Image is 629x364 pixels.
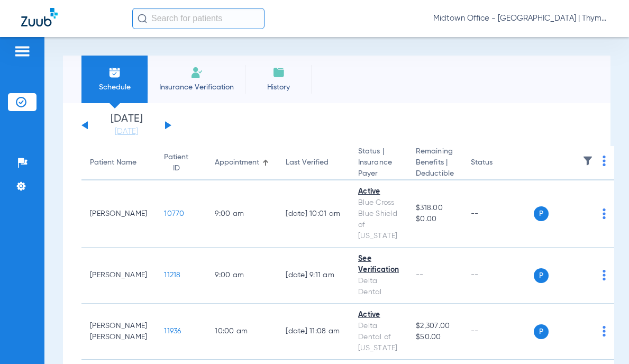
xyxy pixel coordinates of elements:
[358,186,399,197] div: Active
[576,313,629,364] iframe: Chat Widget
[407,146,462,180] th: Remaining Benefits |
[277,180,350,248] td: [DATE] 10:01 AM
[462,248,534,304] td: --
[534,268,549,283] span: P
[164,327,181,335] span: 11936
[253,82,304,93] span: History
[81,304,156,360] td: [PERSON_NAME] [PERSON_NAME]
[206,180,277,248] td: 9:00 AM
[416,168,454,179] span: Deductible
[416,214,454,225] span: $0.00
[582,156,593,166] img: filter.svg
[138,14,147,23] img: Search Icon
[358,310,399,321] div: Active
[603,208,606,219] img: group-dot-blue.svg
[603,270,606,280] img: group-dot-blue.svg
[95,126,158,137] a: [DATE]
[462,304,534,360] td: --
[156,82,238,93] span: Insurance Verification
[416,203,454,214] span: $318.00
[534,324,549,339] span: P
[132,8,265,29] input: Search for patients
[95,114,158,137] li: [DATE]
[81,248,156,304] td: [PERSON_NAME]
[433,13,608,24] span: Midtown Office - [GEOGRAPHIC_DATA] | Thyme Dental Care
[416,321,454,332] span: $2,307.00
[206,304,277,360] td: 10:00 AM
[416,271,424,279] span: --
[215,157,269,168] div: Appointment
[164,210,184,217] span: 10770
[21,8,58,26] img: Zuub Logo
[358,253,399,276] div: See Verification
[286,157,341,168] div: Last Verified
[164,152,198,174] div: Patient ID
[90,157,147,168] div: Patient Name
[190,66,203,79] img: Manual Insurance Verification
[90,157,136,168] div: Patient Name
[108,66,121,79] img: Schedule
[358,157,399,179] span: Insurance Payer
[14,45,31,58] img: hamburger-icon
[603,156,606,166] img: group-dot-blue.svg
[462,146,534,180] th: Status
[534,206,549,221] span: P
[164,271,180,279] span: 11218
[286,157,329,168] div: Last Verified
[81,180,156,248] td: [PERSON_NAME]
[358,197,399,242] div: Blue Cross Blue Shield of [US_STATE]
[215,157,259,168] div: Appointment
[416,332,454,343] span: $50.00
[89,82,140,93] span: Schedule
[358,321,399,354] div: Delta Dental of [US_STATE]
[164,152,188,174] div: Patient ID
[358,276,399,298] div: Delta Dental
[206,248,277,304] td: 9:00 AM
[350,146,407,180] th: Status |
[272,66,285,79] img: History
[462,180,534,248] td: --
[277,248,350,304] td: [DATE] 9:11 AM
[277,304,350,360] td: [DATE] 11:08 AM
